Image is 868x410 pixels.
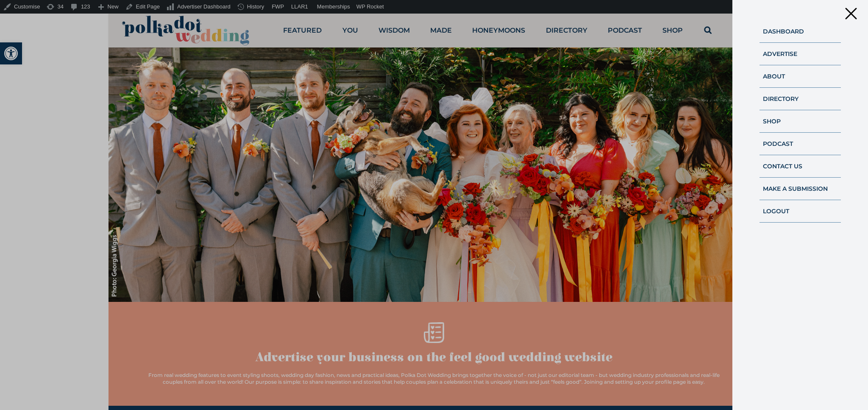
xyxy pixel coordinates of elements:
a: Advertise [763,50,797,58]
a: Shop [763,117,781,125]
a: Dashboard [763,28,804,35]
a: Logout [763,207,789,215]
a: Podcast [763,140,793,148]
a: Contact Us [763,162,802,170]
a: About [763,73,785,80]
a: Make A Submission [763,185,828,192]
a: Directory [763,95,798,103]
